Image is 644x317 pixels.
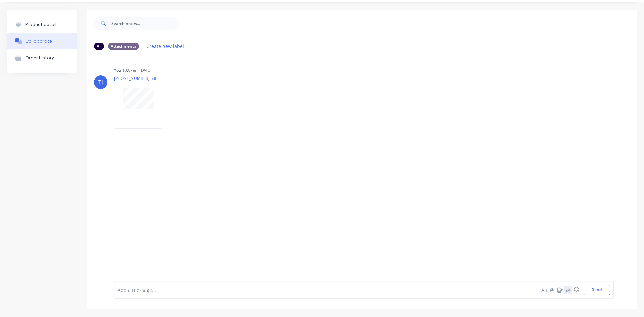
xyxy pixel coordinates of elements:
button: @ [548,286,556,294]
button: Order History [7,49,77,66]
button: Collaborate [7,33,77,49]
button: Aa [540,286,548,294]
div: Collaborate [25,39,52,44]
div: You [114,67,121,73]
div: Product details [25,22,59,27]
div: Attachments [108,43,139,50]
button: Send [584,285,610,295]
div: All [94,43,104,50]
div: 10:07am [DATE] [122,67,151,73]
button: Product details [7,17,77,33]
button: Create new label [143,42,188,51]
p: [PHONE_NUMBER].pdf [114,75,169,81]
input: Search notes... [111,17,178,30]
button: ☺ [572,286,580,294]
div: Order History [25,55,54,60]
div: TJ [98,78,103,86]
